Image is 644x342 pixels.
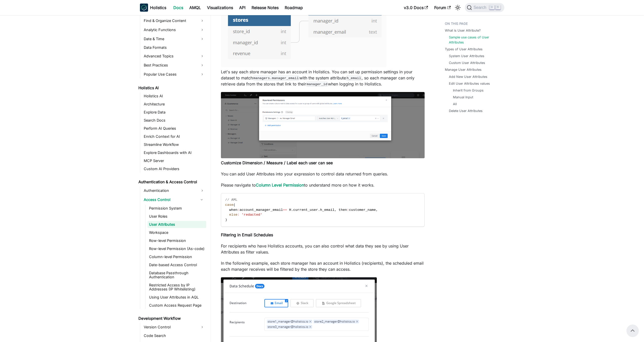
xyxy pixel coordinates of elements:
[148,253,206,260] a: Column-level Permission
[454,4,462,12] button: Switch between dark and light mode (currently light mode)
[627,325,639,337] button: Scroll back to top
[306,82,328,87] code: manager_id
[225,198,238,202] span: // AML
[335,208,337,212] span: ,
[142,44,206,51] a: Data Formats
[148,237,206,244] a: Row-level Permission
[233,203,235,207] span: (
[489,5,494,10] kbd: ⌘
[221,160,333,165] strong: Customize Dimension / Measure / Label each user can see
[346,76,362,81] code: h_email
[140,4,148,12] img: Holistics
[148,282,206,293] a: Restricted Access by IP Addresses (IP Whitelisting)
[221,171,425,177] p: You can add User Attributes into your expression to control data returned from queries.
[142,109,206,116] a: Explore Data
[453,102,457,106] a: All
[318,208,320,212] span: .
[142,17,206,25] a: Find & Organize Content
[431,4,454,12] a: Forum
[221,232,273,237] strong: Filtering in Email Schedules
[137,84,206,92] a: Holistics AI
[148,294,206,301] a: Using User Attributes in AQL
[248,4,282,12] a: Release Notes
[142,165,206,172] a: Custom AI Providers
[401,4,431,12] a: v3.0 Docs
[135,15,211,342] nav: Docs sidebar
[142,26,206,34] a: Analytic Functions
[237,213,239,217] span: :
[142,332,206,339] a: Code Search
[289,208,291,212] span: H
[339,208,347,212] span: then
[142,125,206,132] a: Perform AI Queries
[142,133,206,140] a: Enrich Context for AI
[142,157,206,164] a: MCP Server
[148,302,206,309] a: Custom Access Request Page
[142,101,206,108] a: Architecture
[137,178,206,186] a: Authentication & Access Control
[221,69,425,87] p: Let's say each store manager has an account in Holistics. You can set up permission settings in y...
[293,208,318,212] span: current_user
[142,70,206,78] a: Popular Use Cases
[240,208,283,212] span: account_manager_email
[225,218,227,222] span: )
[137,315,206,322] a: Development Workflow
[229,213,238,217] span: else
[221,182,425,188] p: Please navigate to to understand more on how it works.
[236,4,248,12] a: API
[237,208,239,212] span: :
[445,47,483,52] a: Types of User Attributes
[242,213,262,217] span: 'redacted'
[347,208,349,212] span: :
[142,61,206,69] a: Best Practices
[449,74,487,79] a: Add New User Attributes
[283,208,287,212] span: ==
[449,35,499,44] a: Sample use cases of User Attributes
[148,213,206,220] a: User Roles
[142,35,206,43] a: Date & Time
[472,5,489,10] span: Search
[142,187,206,195] a: Authentication
[449,60,485,65] a: Custom User Attributes
[148,261,206,268] a: Date-based Access Control
[148,221,206,228] a: User Attributes
[445,28,481,33] a: What is User Attribute?
[148,245,206,252] a: Row-level Permission (As-code)
[142,117,206,124] a: Search Docs
[221,260,425,272] p: In the following example, each store manager has an account in Holistics (recipients), the schedu...
[349,208,376,212] span: customer_name
[253,76,300,81] code: managers.manager_email
[449,81,490,86] a: Edit User Attributes values
[221,243,425,255] p: For recipients who have Holistics accounts, you can also control what data they see by using User...
[282,4,306,12] a: Roadmap
[204,4,236,12] a: Visualizations
[142,149,206,156] a: Explore Dashboards with AI
[225,203,234,207] span: case
[148,269,206,281] a: Database Passthrough Authentication
[186,4,204,12] a: AMQL
[465,3,504,12] button: Search (Command+K)
[229,208,238,212] span: when
[170,4,186,12] a: Docs
[453,88,484,93] a: Inherit from Groups
[449,108,483,113] a: Delete User Attributes
[148,229,206,236] a: Workspace
[376,208,378,212] span: ,
[445,67,482,72] a: Manage User Attributes
[142,323,206,331] a: Version Control
[495,5,501,10] kbd: K
[197,196,206,204] button: Collapse sidebar category 'Access Control'
[150,5,166,11] b: Holistics
[453,95,473,100] a: Manual Input
[142,196,197,204] a: Access Control
[142,52,206,60] a: Advanced Topics
[320,208,335,212] span: h_email
[256,183,304,188] a: Column Level Permission
[140,4,166,12] a: HolisticsHolistics
[449,54,484,58] a: System User Attributes
[291,208,293,212] span: .
[148,205,206,212] a: Permission System
[142,93,206,100] a: Holistics AI
[142,141,206,148] a: Streamline Workflow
